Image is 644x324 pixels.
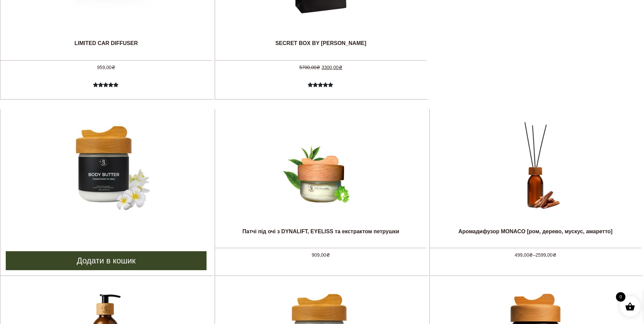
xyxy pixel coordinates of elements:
span: ₴ [553,252,556,258]
span: 499,00 [515,252,533,258]
span: ₴ [529,252,533,258]
span: 959,00 [97,65,115,70]
span: Рейтинг з 5 на основі опитування покупців [308,81,334,128]
a: Патчі під очі з DYNALIFT, EYELISS та екстрактом петрушки Патчі під очі з DYNALIFT, EYELISS та екс... [242,109,399,248]
img: Аромадифузор MONACO [ром, дерево, мускус, амаретто] [485,116,586,217]
span: 0 [616,292,625,302]
a: Додати в кошик: “Баттер для тіла FRANGIPANI OF BALI” [6,251,207,270]
span: 2599,00 [535,252,556,258]
div: Оцінено в 5.00 з 5 [308,81,334,89]
a: Аромадифузор MONACO [ром, дерево, мускус, амаретто] Аромадифузор MONACO [ром, дерево, мускус, ама... [458,109,613,248]
span: 1 [93,81,119,96]
span: 909,00 [312,252,330,258]
div: LIMITED CAR DIFFUSER [55,40,157,53]
div: SECRET BOX BY [PERSON_NAME] [270,40,372,53]
span: 2 [308,81,334,96]
div: Аромадифузор MONACO [ром, дерево, мускус, амаретто] [458,228,613,242]
span: ₴ [326,252,330,258]
span: ₴ [112,65,115,70]
img: Баттер для тіла FRANGIPANI OF BALI [55,116,157,217]
div: – [430,248,641,265]
a: Баттер для тіла FRANGIPANI OF BALI [55,109,157,246]
div: Оцінено в 5.00 з 5 [93,81,119,89]
span: Рейтинг з 5 на основі опитування покупця [93,81,119,128]
span: 3300,00 [321,65,342,70]
span: ₴ [339,65,342,70]
span: ₴ [316,65,320,70]
img: Патчі під очі з DYNALIFT, EYELISS та екстрактом петрушки [270,116,372,217]
div: Патчі під очі з DYNALIFT, EYELISS та екстрактом петрушки [242,228,399,242]
span: 5700,00 [299,65,320,70]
